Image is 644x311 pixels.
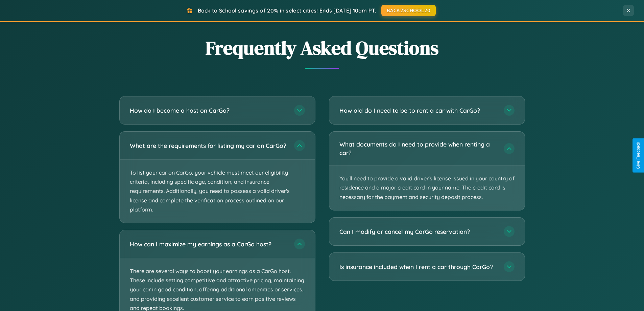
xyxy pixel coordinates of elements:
h3: Is insurance included when I rent a car through CarGo? [339,263,497,271]
h3: How do I become a host on CarGo? [130,106,287,115]
button: BACK2SCHOOL20 [381,5,436,16]
h3: How old do I need to be to rent a car with CarGo? [339,106,497,115]
h3: Can I modify or cancel my CarGo reservation? [339,227,497,236]
h3: What are the requirements for listing my car on CarGo? [130,141,287,150]
p: You'll need to provide a valid driver's license issued in your country of residence and a major c... [329,165,525,210]
h3: How can I maximize my earnings as a CarGo host? [130,240,287,248]
h3: What documents do I need to provide when renting a car? [339,140,497,157]
span: Back to School savings of 20% in select cities! Ends [DATE] 10am PT. [198,7,376,14]
p: To list your car on CarGo, your vehicle must meet our eligibility criteria, including specific ag... [120,160,315,223]
h2: Frequently Asked Questions [119,35,525,61]
div: Give Feedback [636,142,641,169]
